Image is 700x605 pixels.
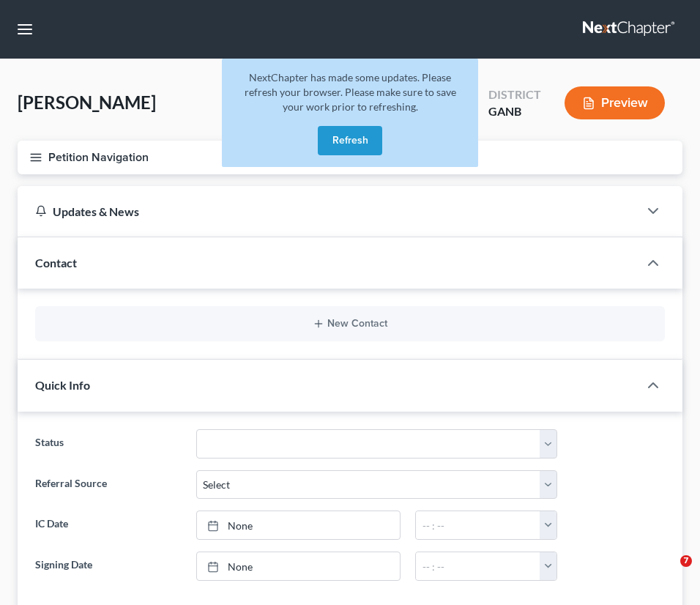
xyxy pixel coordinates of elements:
span: Contact [35,256,77,270]
input: -- : -- [416,552,540,580]
iframe: Intercom live chat [650,555,685,590]
input: -- : -- [416,511,540,539]
div: GANB [488,103,541,120]
span: 7 [680,555,692,567]
label: Referral Source [28,470,189,500]
button: Petition Navigation [18,141,682,174]
label: Status [28,429,189,459]
span: Quick Info [35,378,90,392]
a: None [197,511,400,539]
button: Refresh [318,126,382,155]
label: Signing Date [28,552,189,581]
button: New Contact [47,318,653,330]
button: Preview [565,86,665,119]
a: None [197,552,400,580]
span: [PERSON_NAME] [18,92,156,113]
div: District [488,86,541,103]
label: IC Date [28,511,189,540]
div: Updates & News [35,204,621,219]
span: NextChapter has made some updates. Please refresh your browser. Please make sure to save your wor... [245,71,456,113]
